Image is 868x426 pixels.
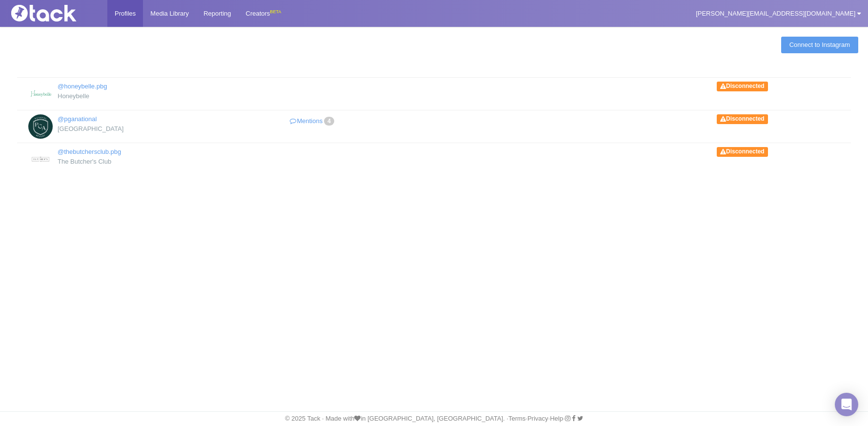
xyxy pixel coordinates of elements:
[235,114,390,128] a: Mentions4
[717,82,768,91] span: Disconnected
[58,115,97,123] a: @pganational
[58,83,107,90] a: @honeybelle.pbg
[835,393,858,416] div: Open Intercom Messenger
[527,415,548,422] a: Privacy
[717,114,768,124] span: Disconnected
[28,157,220,167] div: The Butcher's Club
[781,37,858,53] a: Connect to Instagram
[28,114,53,139] img: PGA National Resort
[17,64,851,78] th: : activate to sort column descending
[717,147,768,157] span: Disconnected
[7,5,105,21] img: Tack
[28,124,220,134] div: [GEOGRAPHIC_DATA]
[28,82,53,106] img: Honeybelle
[550,415,563,422] a: Help
[28,91,220,101] div: Honeybelle
[508,415,525,422] a: Terms
[28,147,53,171] img: The Butcher's Club
[324,117,334,126] span: 4
[58,148,121,155] a: @thebutchersclub.pbg
[270,7,281,17] div: BETA
[2,414,866,423] div: © 2025 Tack · Made with in [GEOGRAPHIC_DATA], [GEOGRAPHIC_DATA]. · · · ·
